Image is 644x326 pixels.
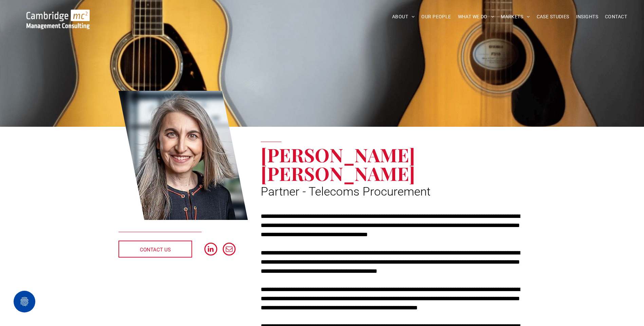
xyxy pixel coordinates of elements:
a: linkedin [204,243,217,257]
img: Go to Homepage [26,9,90,29]
a: email [223,243,236,257]
span: [PERSON_NAME] [PERSON_NAME] [261,142,415,186]
a: CONTACT [602,12,630,22]
a: MARKETS [497,12,533,22]
a: INSIGHTS [573,12,602,22]
a: Your Business Transformed | Cambridge Management Consulting [26,11,90,18]
span: Partner - Telecoms Procurement [261,185,430,199]
a: Elisabeth Rodrigues Simao | Partner - Telecoms Procurement [118,90,248,221]
a: CASE STUDIES [533,12,573,22]
a: CONTACT US [118,241,192,258]
a: ABOUT [389,12,418,22]
a: OUR PEOPLE [418,12,454,22]
a: WHAT WE DO [455,12,498,22]
span: CONTACT US [140,241,171,258]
